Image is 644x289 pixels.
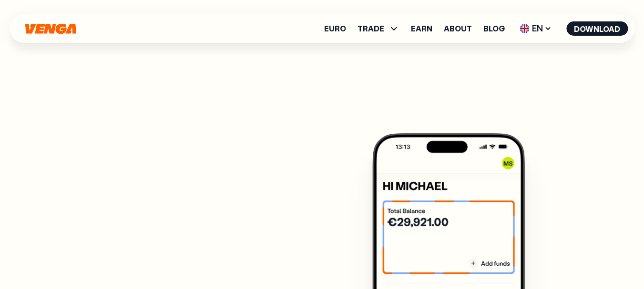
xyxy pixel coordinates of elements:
img: flag-uk [520,24,529,33]
span: TRADE [358,23,399,34]
a: About [444,25,472,32]
a: Earn [411,25,432,32]
button: Download [566,21,628,36]
a: Euro [324,25,346,32]
a: Blog [483,25,505,32]
span: TRADE [358,25,384,32]
svg: Home [24,23,77,34]
span: EN [516,21,555,36]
